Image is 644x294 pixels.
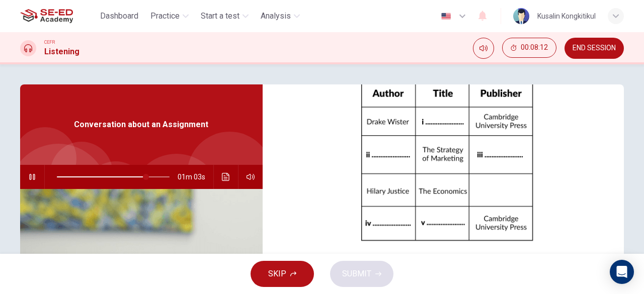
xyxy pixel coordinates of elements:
button: Practice [146,7,193,25]
img: en [440,13,452,20]
button: Analysis [257,7,304,25]
button: 00:08:12 [502,38,556,58]
div: Mute [473,38,494,59]
span: Conversation about an Assignment [74,119,208,131]
div: Kusalin Kongkitikul [537,10,596,22]
span: Practice [150,10,180,22]
span: Dashboard [100,10,138,22]
span: Analysis [261,10,291,22]
h1: Listening [44,46,79,58]
span: 01m 03s [178,165,213,189]
div: Hide [502,38,556,59]
img: Profile picture [513,8,529,24]
div: Open Intercom Messenger [610,260,634,284]
span: 00:08:12 [521,44,548,52]
a: SE-ED Academy logo [20,6,96,26]
button: END SESSION [565,38,624,59]
span: CEFR [44,39,55,46]
button: Click to see the audio transcription [218,165,234,189]
span: Start a test [201,10,239,22]
span: SKIP [268,267,286,281]
button: Dashboard [96,7,142,25]
span: END SESSION [573,44,616,52]
button: SKIP [251,261,314,287]
button: Start a test [197,7,253,25]
img: SE-ED Academy logo [20,6,73,26]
